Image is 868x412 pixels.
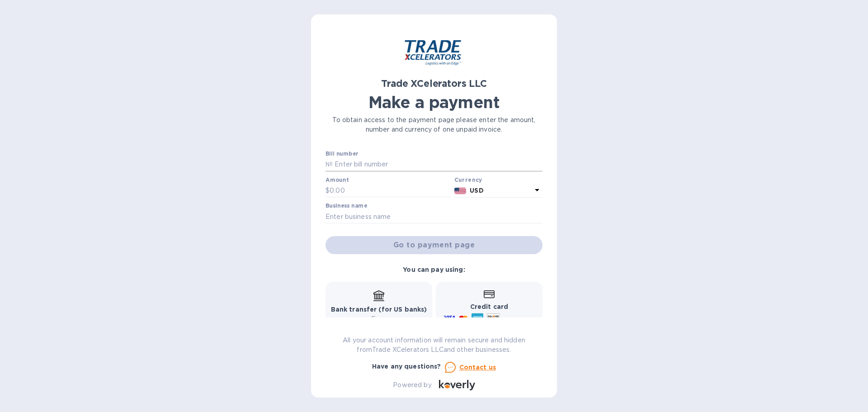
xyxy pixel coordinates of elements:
[331,314,427,324] p: Free
[325,152,358,157] label: Bill number
[393,380,431,390] p: Powered by
[330,184,451,198] input: 0.00
[325,210,542,223] input: Enter business name
[325,336,542,355] p: All your account information will remain secure and hidden from Trade XCelerators LLC and other b...
[331,306,427,313] b: Bank transfer (for US banks)
[504,316,537,322] span: and more...
[325,186,330,195] p: $
[381,78,486,89] b: Trade XCelerators LLC
[470,303,508,310] b: Credit card
[325,160,333,169] p: №
[372,363,441,370] b: Have any questions?
[325,204,367,209] label: Business name
[403,266,465,273] b: You can pay using:
[333,158,542,171] input: Enter bill number
[325,93,542,112] h1: Make a payment
[459,364,496,371] u: Contact us
[325,177,349,183] label: Amount
[470,187,483,194] b: USD
[454,188,467,194] img: USD
[325,115,542,134] p: To obtain access to the payment page please enter the amount, number and currency of one unpaid i...
[454,176,482,183] b: Currency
